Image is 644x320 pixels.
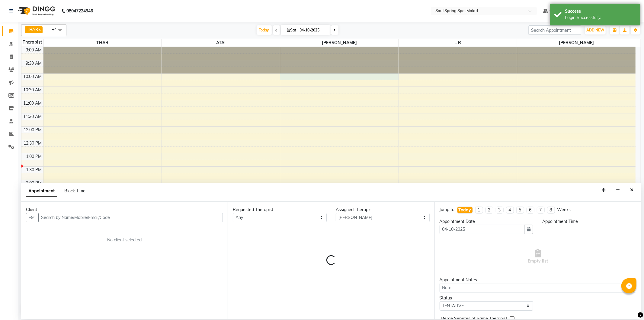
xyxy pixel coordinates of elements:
div: Status [440,295,533,301]
input: Search by Name/Mobile/Email/Code [38,213,223,222]
li: 8 [547,207,555,214]
div: Client [26,207,223,213]
div: 12:00 PM [23,127,43,133]
span: [PERSON_NAME] [517,39,636,47]
div: Assigned Therapist [336,207,430,213]
li: 4 [506,207,514,214]
input: yyyy-mm-dd [440,225,525,234]
span: Block Time [64,188,85,194]
span: +4 [52,27,61,31]
li: 2 [485,207,493,214]
button: +91 [26,213,39,222]
div: 10:00 AM [22,73,43,80]
li: 7 [537,207,545,214]
span: L R [399,39,517,47]
li: 1 [475,207,483,214]
div: 9:00 AM [25,47,43,53]
div: 12:30 PM [23,140,43,146]
div: Appointment Notes [440,277,636,283]
span: [PERSON_NAME] [280,39,398,47]
button: Close [627,185,636,195]
div: Login Successfully. [565,15,636,21]
li: 3 [496,207,504,214]
div: 1:30 PM [25,167,43,173]
div: Requested Therapist [233,207,327,213]
div: Jump to [440,207,455,213]
span: Empty list [528,249,548,264]
div: Success [565,8,636,15]
div: No client selected [40,237,208,243]
span: ATAI [162,39,280,47]
div: 10:30 AM [22,87,43,93]
div: 9:30 AM [25,60,43,67]
a: x [38,27,41,32]
span: Sat [286,28,298,32]
img: logo [15,2,57,19]
div: Therapist [21,39,43,45]
button: ADD NEW [585,26,606,34]
input: Search Appointment [528,25,581,35]
div: Appointment Time [542,218,636,225]
span: Appointment [26,186,57,197]
div: 11:30 AM [22,113,43,120]
span: Today [257,25,272,35]
b: 08047224946 [66,2,93,19]
input: 2025-10-04 [298,26,328,35]
span: THAR [43,39,162,47]
div: 1:00 PM [25,153,43,160]
div: Weeks [557,207,571,213]
span: THAR [27,27,38,32]
div: Today [459,207,471,213]
li: 5 [516,207,524,214]
span: ADD NEW [586,28,604,32]
div: 11:00 AM [22,100,43,106]
div: 2:00 PM [25,180,43,186]
div: Appointment Date [440,218,533,225]
li: 6 [527,207,534,214]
